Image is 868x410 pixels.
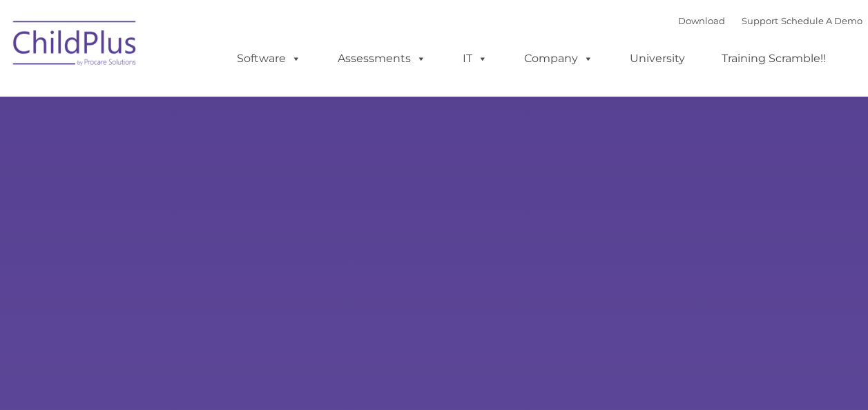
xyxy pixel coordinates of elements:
[510,45,607,72] a: Company
[324,45,440,72] a: Assessments
[616,45,699,72] a: University
[678,15,725,26] a: Download
[708,45,840,72] a: Training Scramble!!
[678,15,862,26] font: |
[742,15,778,26] a: Support
[6,11,144,80] img: ChildPlus by Procare Solutions
[449,45,501,72] a: IT
[781,15,862,26] a: Schedule A Demo
[223,45,315,72] a: Software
